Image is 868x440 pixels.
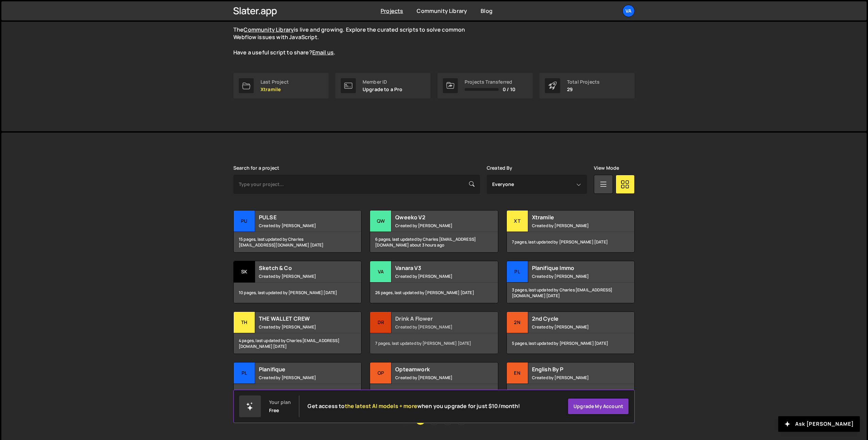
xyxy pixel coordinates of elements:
[259,366,341,373] h2: Planifique
[234,283,361,303] div: 10 pages, last updated by [PERSON_NAME] [DATE]
[487,165,513,171] label: Created By
[567,87,600,92] p: 29
[507,261,528,283] div: Pl
[345,402,417,410] span: the latest AI models + more
[594,165,619,171] label: View Mode
[381,7,403,15] a: Projects
[233,261,362,303] a: Sk Sketch & Co Created by [PERSON_NAME] 10 pages, last updated by [PERSON_NAME] [DATE]
[395,315,477,322] h2: Drink A Flower
[233,26,478,56] p: The is live and growing. Explore the curated scripts to solve common Webflow issues with JavaScri...
[370,311,498,354] a: Dr Drink A Flower Created by [PERSON_NAME] 7 pages, last updated by [PERSON_NAME] [DATE]
[233,311,362,354] a: TH THE WALLET CREW Created by [PERSON_NAME] 4 pages, last updated by Charles [EMAIL_ADDRESS][DOMA...
[395,366,477,373] h2: Opteamwork
[507,333,634,354] div: 5 pages, last updated by [PERSON_NAME] [DATE]
[259,264,341,272] h2: Sketch & Co
[370,283,498,303] div: 26 pages, last updated by [PERSON_NAME] [DATE]
[261,79,289,85] div: Last Project
[567,79,600,85] div: Total Projects
[233,210,362,253] a: PU PULSE Created by [PERSON_NAME] 15 pages, last updated by Charles [EMAIL_ADDRESS][DOMAIN_NAME] ...
[234,210,255,232] div: PU
[259,375,341,380] small: Created by [PERSON_NAME]
[312,49,334,56] a: Email us
[506,210,635,253] a: Xt Xtramile Created by [PERSON_NAME] 7 pages, last updated by [PERSON_NAME] [DATE]
[507,210,528,232] div: Xt
[778,416,860,432] button: Ask [PERSON_NAME]
[395,375,477,380] small: Created by [PERSON_NAME]
[568,398,629,414] a: Upgrade my account
[395,264,477,272] h2: Vanara V3
[370,312,391,333] div: Dr
[395,324,477,330] small: Created by [PERSON_NAME]
[259,223,341,229] small: Created by [PERSON_NAME]
[370,261,391,283] div: Va
[370,232,498,252] div: 6 pages, last updated by Charles [EMAIL_ADDRESS][DOMAIN_NAME] about 3 hours ago
[465,79,515,85] div: Projects Transferred
[507,384,634,404] div: 3 pages, last updated by [PERSON_NAME] [DATE]
[532,223,614,229] small: Created by [PERSON_NAME]
[532,273,614,279] small: Created by [PERSON_NAME]
[532,264,614,272] h2: Planifique Immo
[370,210,498,253] a: Qw Qweeko V2 Created by [PERSON_NAME] 6 pages, last updated by Charles [EMAIL_ADDRESS][DOMAIN_NAM...
[234,362,255,384] div: Pl
[370,210,391,232] div: Qw
[234,384,361,404] div: 4 pages, last updated by [PERSON_NAME] [DATE]
[507,283,634,303] div: 3 pages, last updated by Charles [EMAIL_ADDRESS][DOMAIN_NAME] [DATE]
[503,87,515,92] span: 0 / 10
[622,5,635,17] a: Va
[507,232,634,252] div: 7 pages, last updated by [PERSON_NAME] [DATE]
[370,362,391,384] div: Op
[532,366,614,373] h2: English By P
[259,315,341,322] h2: THE WALLET CREW
[233,73,329,99] a: Last Project Xtramile
[234,312,255,333] div: TH
[234,261,255,283] div: Sk
[506,362,635,405] a: En English By P Created by [PERSON_NAME] 3 pages, last updated by [PERSON_NAME] [DATE]
[233,362,362,405] a: Pl Planifique Created by [PERSON_NAME] 4 pages, last updated by [PERSON_NAME] [DATE]
[244,26,294,33] a: Community Library
[259,273,341,279] small: Created by [PERSON_NAME]
[363,87,403,92] p: Upgrade to a Pro
[363,79,403,85] div: Member ID
[532,324,614,330] small: Created by [PERSON_NAME]
[307,403,520,409] h2: Get access to when you upgrade for just $10/month!
[370,384,498,404] div: 11 pages, last updated by [PERSON_NAME] [DATE]
[532,375,614,380] small: Created by [PERSON_NAME]
[261,87,289,92] p: Xtramile
[395,223,477,229] small: Created by [PERSON_NAME]
[259,214,341,221] h2: PULSE
[259,324,341,330] small: Created by [PERSON_NAME]
[532,315,614,322] h2: 2nd Cycle
[370,362,498,405] a: Op Opteamwork Created by [PERSON_NAME] 11 pages, last updated by [PERSON_NAME] [DATE]
[370,333,498,354] div: 7 pages, last updated by [PERSON_NAME] [DATE]
[506,311,635,354] a: 2n 2nd Cycle Created by [PERSON_NAME] 5 pages, last updated by [PERSON_NAME] [DATE]
[234,333,361,354] div: 4 pages, last updated by Charles [EMAIL_ADDRESS][DOMAIN_NAME] [DATE]
[370,261,498,303] a: Va Vanara V3 Created by [PERSON_NAME] 26 pages, last updated by [PERSON_NAME] [DATE]
[233,175,480,194] input: Type your project...
[507,312,528,333] div: 2n
[269,408,279,413] div: Free
[395,214,477,221] h2: Qweeko V2
[269,400,291,405] div: Your plan
[507,362,528,384] div: En
[506,261,635,303] a: Pl Planifique Immo Created by [PERSON_NAME] 3 pages, last updated by Charles [EMAIL_ADDRESS][DOMA...
[532,214,614,221] h2: Xtramile
[395,273,477,279] small: Created by [PERSON_NAME]
[234,232,361,252] div: 15 pages, last updated by Charles [EMAIL_ADDRESS][DOMAIN_NAME] [DATE]
[233,165,279,171] label: Search for a project
[417,7,467,15] a: Community Library
[481,7,493,15] a: Blog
